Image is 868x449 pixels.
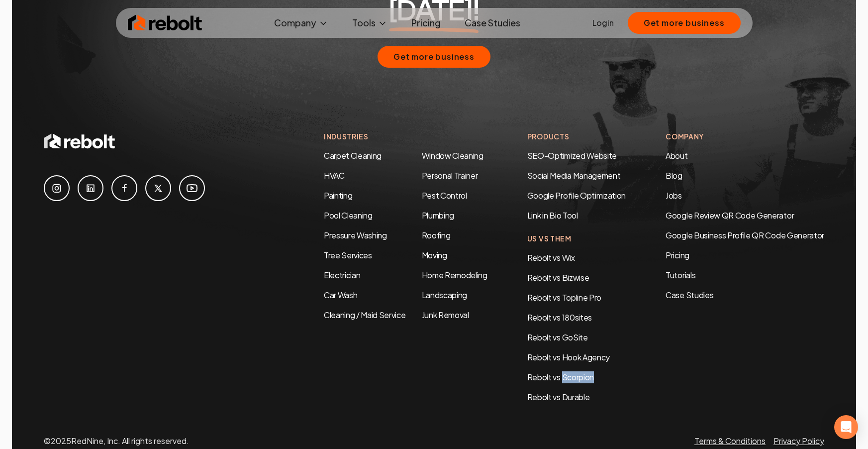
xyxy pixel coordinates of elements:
[324,170,345,181] a: HVAC
[527,372,594,382] a: Rebolt vs Scorpion
[403,13,449,33] a: Pricing
[324,270,360,280] a: Electrician
[666,170,682,181] a: Blog
[422,170,478,181] a: Personal Trainer
[44,435,189,447] p: © 2025 RedNine, Inc. All rights reserved.
[527,352,610,362] a: Rebolt vs Hook Agency
[666,269,824,281] a: Tutorials
[422,230,451,240] a: Roofing
[422,310,469,320] a: Junk Removal
[773,436,824,446] a: Privacy Policy
[324,230,387,240] a: Pressure Washing
[666,150,687,161] a: About
[628,12,741,34] button: Get more business
[666,210,794,221] a: Google Review QR Code Generator
[324,210,373,221] a: Pool Cleaning
[422,190,467,201] a: Pest Control
[527,190,626,201] a: Google Profile Optimization
[324,310,406,320] a: Cleaning / Maid Service
[457,13,528,33] a: Case Studies
[422,270,487,280] a: Home Remodeling
[527,150,617,161] a: SEO-Optimized Website
[324,290,357,300] a: Car Wash
[527,252,575,263] a: Rebolt vs Wix
[527,131,626,142] h4: Products
[527,332,588,342] a: Rebolt vs GoSite
[666,289,824,301] a: Case Studies
[422,250,447,260] a: Moving
[422,290,467,300] a: Landscaping
[422,210,454,221] a: Plumbing
[666,131,824,142] h4: Company
[422,150,483,161] a: Window Cleaning
[527,312,592,323] a: Rebolt vs 180sites
[344,13,395,33] button: Tools
[694,436,766,446] a: Terms & Conditions
[527,210,578,221] a: Link in Bio Tool
[666,249,824,261] a: Pricing
[834,415,858,439] div: Open Intercom Messenger
[324,250,372,260] a: Tree Services
[378,46,490,68] button: Get more business
[527,170,621,181] a: Social Media Management
[666,190,682,201] a: Jobs
[128,13,202,33] img: Rebolt Logo
[324,131,487,142] h4: Industries
[527,392,590,402] a: Rebolt vs Durable
[666,230,824,240] a: Google Business Profile QR Code Generator
[324,190,352,201] a: Painting
[527,233,626,244] h4: Us Vs Them
[324,150,382,161] a: Carpet Cleaning
[266,13,336,33] button: Company
[527,272,589,283] a: Rebolt vs Bizwise
[592,17,614,29] a: Login
[527,292,601,303] a: Rebolt vs Topline Pro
